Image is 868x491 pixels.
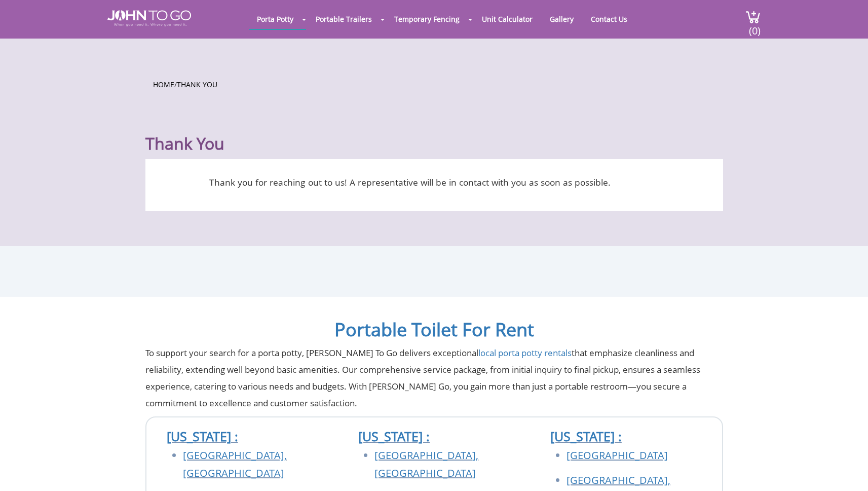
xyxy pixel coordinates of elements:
[358,428,430,445] a: [US_STATE] :
[249,9,301,29] a: Porta Potty
[542,9,581,29] a: Gallery
[374,448,478,480] a: [GEOGRAPHIC_DATA], [GEOGRAPHIC_DATA]
[583,9,635,29] a: Contact Us
[748,16,761,38] span: (0)
[107,10,191,26] img: JOHN to go
[183,448,287,480] a: [GEOGRAPHIC_DATA], [GEOGRAPHIC_DATA]
[167,428,238,445] a: [US_STATE] :
[177,80,217,89] a: Thank You
[334,317,534,342] a: Portable Toilet For Rent
[474,9,540,29] a: Unit Calculator
[161,174,660,191] p: Thank you for reaching out to us! A representative will be in contact with you as soon as possible.
[145,344,723,411] p: To support your search for a porta potty, [PERSON_NAME] To Go delivers exceptional that emphasize...
[745,10,761,24] img: cart a
[153,80,174,89] a: Home
[478,347,572,359] a: local porta potty rentals
[145,109,723,154] h1: Thank You
[308,9,380,29] a: Portable Trailers
[153,77,715,90] ul: /
[567,448,668,462] a: [GEOGRAPHIC_DATA]
[387,9,467,29] a: Temporary Fencing
[550,428,622,445] a: [US_STATE] :
[827,450,868,491] button: Live Chat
